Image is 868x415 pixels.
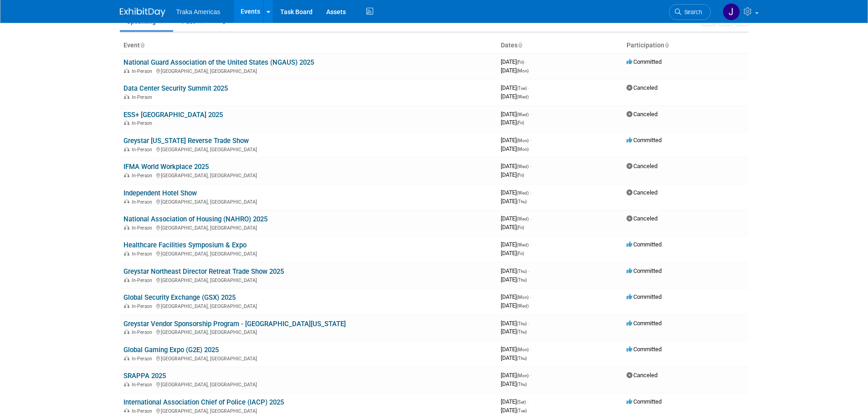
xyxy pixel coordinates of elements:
[669,4,711,20] a: Search
[681,9,702,15] span: Search
[132,68,155,74] span: In-Person
[501,67,529,74] span: [DATE]
[501,328,527,335] span: [DATE]
[123,84,228,92] a: Data Center Security Summit 2025
[501,163,531,169] span: [DATE]
[124,199,129,204] img: In-Person Event
[124,225,129,230] img: In-Person Event
[124,356,129,360] img: In-Person Event
[501,267,529,274] span: [DATE]
[627,84,657,91] span: Canceled
[501,84,529,91] span: [DATE]
[517,373,529,378] span: (Mon)
[530,189,531,196] span: -
[132,329,155,335] span: In-Person
[501,398,529,405] span: [DATE]
[123,354,493,362] div: [GEOGRAPHIC_DATA], [GEOGRAPHIC_DATA]
[528,267,529,274] span: -
[530,215,531,222] span: -
[517,68,529,73] span: (Mon)
[517,147,529,152] span: (Mon)
[517,120,524,125] span: (Fri)
[123,302,493,309] div: [GEOGRAPHIC_DATA], [GEOGRAPHIC_DATA]
[501,215,531,222] span: [DATE]
[140,41,144,49] a: Sort by Event Name
[123,198,493,205] div: [GEOGRAPHIC_DATA], [GEOGRAPHIC_DATA]
[501,293,531,300] span: [DATE]
[517,269,527,274] span: (Thu)
[124,303,129,308] img: In-Person Event
[664,41,669,49] a: Sort by Participation Type
[123,171,493,179] div: [GEOGRAPHIC_DATA], [GEOGRAPHIC_DATA]
[623,38,749,53] th: Participation
[123,67,493,74] div: [GEOGRAPHIC_DATA], [GEOGRAPHIC_DATA]
[123,407,493,414] div: [GEOGRAPHIC_DATA], [GEOGRAPHIC_DATA]
[501,276,527,283] span: [DATE]
[123,241,247,249] a: Healthcare Facilities Symposium & Expo
[517,242,529,247] span: (Wed)
[124,408,129,413] img: In-Person Event
[517,199,527,204] span: (Thu)
[124,94,129,99] img: In-Person Event
[517,86,527,91] span: (Tue)
[517,138,529,143] span: (Mon)
[528,84,529,91] span: -
[627,241,662,248] span: Committed
[123,346,219,354] a: Global Gaming Expo (G2E) 2025
[132,382,155,388] span: In-Person
[123,276,493,283] div: [GEOGRAPHIC_DATA], [GEOGRAPHIC_DATA]
[123,58,314,67] a: National Guard Association of the United States (NGAUS) 2025
[124,251,129,256] img: In-Person Event
[517,277,527,282] span: (Thu)
[517,225,524,230] span: (Fri)
[530,163,531,169] span: -
[132,173,155,179] span: In-Person
[627,137,662,143] span: Committed
[517,321,527,326] span: (Thu)
[530,293,531,300] span: -
[501,302,529,309] span: [DATE]
[525,58,527,65] span: -
[501,145,529,152] span: [DATE]
[132,408,155,414] span: In-Person
[123,224,493,231] div: [GEOGRAPHIC_DATA], [GEOGRAPHIC_DATA]
[123,111,223,119] a: ESS+ [GEOGRAPHIC_DATA] 2025
[527,398,529,405] span: -
[501,224,524,231] span: [DATE]
[517,382,527,387] span: (Thu)
[501,171,524,178] span: [DATE]
[123,380,493,388] div: [GEOGRAPHIC_DATA], [GEOGRAPHIC_DATA]
[517,60,524,65] span: (Fri)
[132,120,155,126] span: In-Person
[517,112,529,117] span: (Wed)
[123,215,267,223] a: National Association of Housing (NAHRO) 2025
[501,137,531,143] span: [DATE]
[517,295,529,300] span: (Mon)
[123,398,284,406] a: International Association Chief of Police (IACP) 2025
[501,119,524,126] span: [DATE]
[517,190,529,195] span: (Wed)
[501,93,529,100] span: [DATE]
[517,303,529,308] span: (Wed)
[132,251,155,257] span: In-Person
[627,58,662,65] span: Committed
[517,400,526,405] span: (Sat)
[124,120,129,125] img: In-Person Event
[517,94,529,99] span: (Wed)
[501,346,531,353] span: [DATE]
[517,216,529,221] span: (Wed)
[517,347,529,352] span: (Mon)
[530,111,531,118] span: -
[517,329,527,334] span: (Thu)
[123,250,493,257] div: [GEOGRAPHIC_DATA], [GEOGRAPHIC_DATA]
[627,111,657,118] span: Canceled
[501,58,527,65] span: [DATE]
[501,372,531,379] span: [DATE]
[517,173,524,178] span: (Fri)
[528,320,529,327] span: -
[530,241,531,248] span: -
[501,320,529,327] span: [DATE]
[123,267,284,276] a: Greystar Northeast Director Retreat Trade Show 2025
[132,277,155,283] span: In-Person
[501,250,524,256] span: [DATE]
